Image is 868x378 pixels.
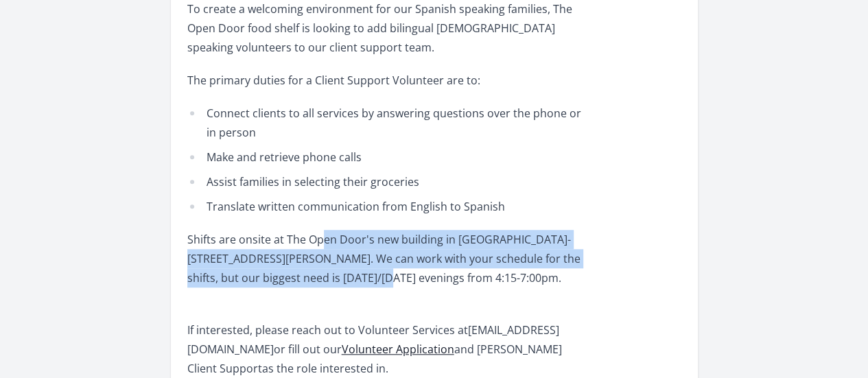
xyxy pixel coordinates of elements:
[187,147,589,167] li: Make and retrieve phone calls
[187,172,589,191] li: Assist families in selecting their groceries
[342,342,454,357] a: Volunteer Application
[187,301,589,378] p: If interested, please reach out to Volunteer Services at [EMAIL_ADDRESS][DOMAIN_NAME] or fill out...
[187,71,589,90] p: The primary duties for a Client Support Volunteer are to:
[187,104,589,142] li: Connect clients to all services by answering questions over the phone or in person
[187,197,589,216] li: Translate written communication from English to Spanish
[187,230,589,287] p: Shifts are onsite at The Open Door's new building in [GEOGRAPHIC_DATA]-[STREET_ADDRESS][PERSON_NA...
